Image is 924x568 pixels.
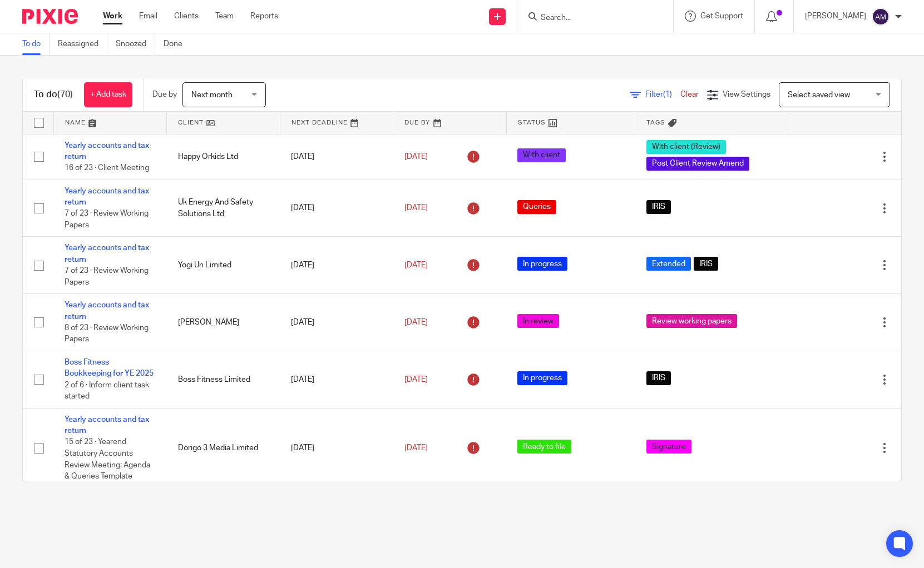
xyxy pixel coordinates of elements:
[646,157,749,171] span: Post Client Review Amend
[280,180,393,237] td: [DATE]
[22,33,50,55] a: To do
[280,351,393,408] td: [DATE]
[872,8,890,26] img: svg%3E
[404,153,428,161] span: [DATE]
[174,11,199,22] a: Clients
[167,408,280,488] td: Dorigo 3 Media Limited
[152,89,177,100] p: Due by
[404,318,428,326] span: [DATE]
[65,210,149,230] span: 7 of 23 · Review Working Papers
[517,371,567,385] span: In progress
[723,91,770,98] span: View Settings
[65,244,149,263] a: Yearly accounts and tax return
[517,314,559,328] span: In review
[116,33,155,55] a: Snoozed
[280,294,393,351] td: [DATE]
[191,91,233,99] span: Next month
[65,381,149,401] span: 2 of 6 · Inform client task started
[167,237,280,294] td: Yogi Un Limited
[663,91,672,98] span: (1)
[215,11,234,22] a: Team
[57,90,73,99] span: (70)
[22,9,78,24] img: Pixie
[646,440,691,454] span: Signature
[517,200,556,214] span: Queries
[404,261,428,269] span: [DATE]
[805,11,866,22] p: [PERSON_NAME]
[139,11,157,22] a: Email
[65,439,150,481] span: 15 of 23 · Yearend Statutory Accounts Review Meeting: Agenda & Queries Template
[646,371,671,385] span: IRIS
[65,187,149,206] a: Yearly accounts and tax return
[280,237,393,294] td: [DATE]
[34,89,73,101] h1: To do
[65,358,154,377] a: Boss Fitness Bookkeeping for YE 2025
[103,11,122,22] a: Work
[65,142,149,161] a: Yearly accounts and tax return
[694,257,718,271] span: IRIS
[58,33,107,55] a: Reassigned
[517,257,567,271] span: In progress
[167,134,280,180] td: Happy Orkids Ltd
[517,440,571,454] span: Ready to file
[645,91,680,98] span: Filter
[167,351,280,408] td: Boss Fitness Limited
[84,82,132,107] a: + Add task
[250,11,278,22] a: Reports
[280,134,393,180] td: [DATE]
[65,301,149,320] a: Yearly accounts and tax return
[646,119,665,126] span: Tags
[646,314,737,328] span: Review working papers
[517,148,566,162] span: With client
[646,200,671,214] span: IRIS
[404,204,428,212] span: [DATE]
[540,13,640,23] input: Search
[65,267,149,286] span: 7 of 23 · Review Working Papers
[167,180,280,237] td: Uk Energy And Safety Solutions Ltd
[700,12,743,20] span: Get Support
[65,164,149,172] span: 16 of 23 · Client Meeting
[646,140,726,154] span: With client (Review)
[65,324,149,343] span: 8 of 23 · Review Working Papers
[404,444,428,452] span: [DATE]
[164,33,191,55] a: Done
[280,408,393,488] td: [DATE]
[65,416,149,435] a: Yearly accounts and tax return
[680,91,699,98] a: Clear
[646,257,691,271] span: Extended
[167,294,280,351] td: [PERSON_NAME]
[788,91,850,99] span: Select saved view
[404,376,428,383] span: [DATE]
